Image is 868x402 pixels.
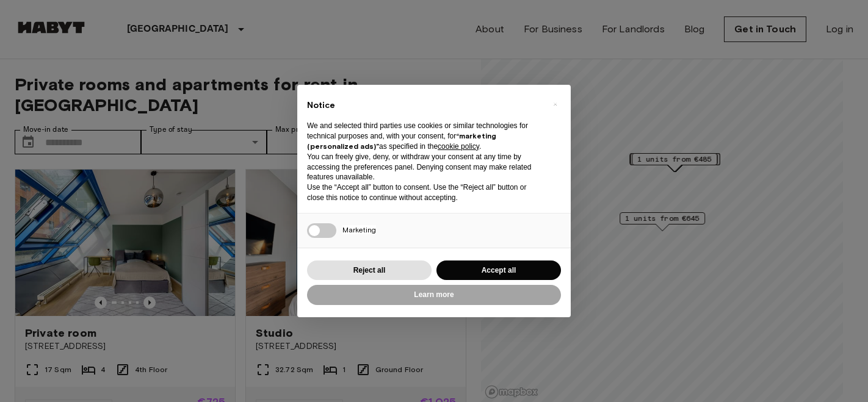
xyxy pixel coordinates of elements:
p: We and selected third parties use cookies or similar technologies for technical purposes and, wit... [307,121,541,151]
button: Accept all [436,260,561,281]
p: You can freely give, deny, or withdraw your consent at any time by accessing the preferences pane... [307,152,541,182]
h2: Notice [307,99,541,112]
span: Marketing [342,225,376,234]
strong: “marketing (personalized ads)” [307,131,496,151]
p: Use the “Accept all” button to consent. Use the “Reject all” button or close this notice to conti... [307,182,541,203]
button: Learn more [307,285,561,305]
a: cookie policy [438,142,479,151]
button: Close this notice [545,95,565,114]
button: Reject all [307,260,432,281]
span: × [553,97,557,112]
